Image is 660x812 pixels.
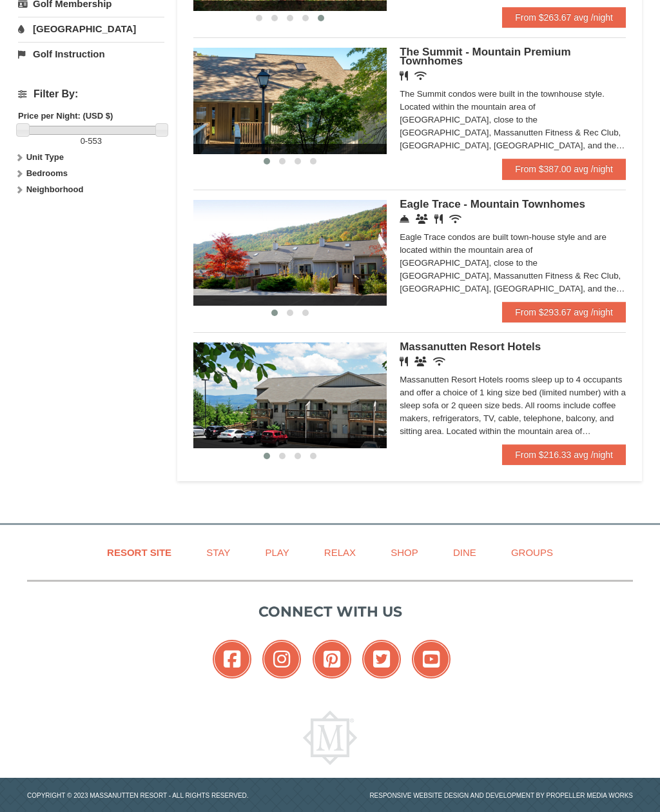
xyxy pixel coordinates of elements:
i: Wireless Internet (free) [414,72,427,81]
strong: Bedrooms [26,169,68,179]
a: [GEOGRAPHIC_DATA] [18,17,164,41]
strong: Unit Type [26,153,64,163]
i: Restaurant [434,215,443,224]
a: Relax [308,539,372,568]
p: Copyright © 2023 Massanutten Resort - All Rights Reserved. [17,791,330,801]
span: Eagle Trace - Mountain Townhomes [400,199,585,211]
span: 0 [81,137,85,146]
i: Banquet Facilities [414,357,427,367]
div: Eagle Trace condos are built town-house style and are located within the mountain area of [GEOGRA... [400,232,626,296]
i: Restaurant [400,357,408,367]
i: Restaurant [400,72,408,81]
a: From $387.00 avg /night [502,159,626,180]
i: Concierge Desk [400,215,409,224]
a: From $293.67 avg /night [502,302,626,323]
div: The Summit condos were built in the townhouse style. Located within the mountain area of [GEOGRAP... [400,88,626,153]
strong: Price per Night: (USD $) [18,112,113,121]
i: Wireless Internet (free) [433,357,445,367]
h4: Filter By: [18,89,164,101]
i: Wireless Internet (free) [449,215,461,224]
a: Golf Instruction [18,43,164,66]
a: Shop [374,539,434,568]
a: Play [249,539,305,568]
a: Resort Site [91,539,188,568]
a: Stay [190,539,246,568]
a: Responsive website design and development by Propeller Media Works [369,793,633,800]
a: From $263.67 avg /night [502,8,626,28]
label: - [18,135,164,148]
a: From $216.33 avg /night [502,445,626,466]
a: Groups [495,539,569,568]
img: Massanutten Resort Logo [303,711,357,766]
span: The Summit - Mountain Premium Townhomes [400,46,570,68]
span: 553 [88,137,102,146]
p: Connect with us [27,602,633,623]
a: Dine [437,539,492,568]
span: Massanutten Resort Hotels [400,341,541,353]
div: Massanutten Resort Hotels rooms sleep up to 4 occupants and offer a choice of 1 king size bed (li... [400,374,626,439]
i: Conference Facilities [416,215,428,224]
strong: Neighborhood [26,185,84,195]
